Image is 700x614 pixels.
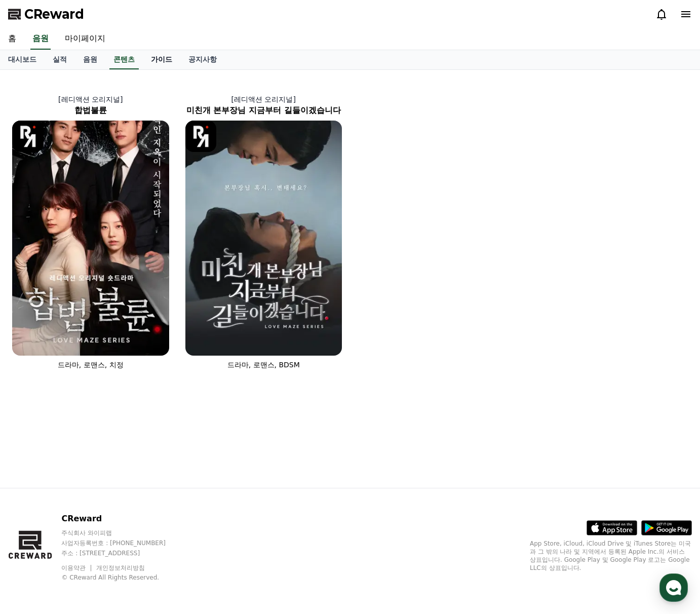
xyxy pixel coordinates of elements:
[61,529,185,537] p: 주식회사 와이피랩
[109,50,139,69] a: 콘텐츠
[3,321,67,347] a: 홈
[45,50,75,69] a: 실적
[131,321,195,347] a: 설정
[177,104,351,117] h2: 미친개 본부장님 지금부터 길들이겠습니다
[93,337,105,345] span: 대화
[177,94,351,104] p: [레디액션 오리지널]
[177,86,351,378] a: [레디액션 오리지널] 미친개 본부장님 지금부터 길들이겠습니다 미친개 본부장님 지금부터 길들이겠습니다 [object Object] Logo 드라마, 로맨스, BDSM
[75,50,105,69] a: 음원
[12,121,44,152] img: [object Object] Logo
[61,564,93,571] a: 이용약관
[67,321,131,347] a: 대화
[61,573,185,582] p: © CReward All Rights Reserved.
[227,361,300,369] span: 드라마, 로맨스, BDSM
[4,94,177,104] p: [레디액션 오리지널]
[61,539,185,547] p: 사업자등록번호 : [PHONE_NUMBER]
[32,336,38,344] span: 홈
[185,121,217,152] img: [object Object] Logo
[530,540,692,572] p: App Store, iCloud, iCloud Drive 및 iTunes Store는 미국과 그 밖의 나라 및 지역에서 등록된 Apple Inc.의 서비스 상표입니다. Goo...
[57,28,113,50] a: 마이페이지
[61,513,185,525] p: CReward
[96,564,145,571] a: 개인정보처리방침
[143,50,180,69] a: 가이드
[157,336,169,344] span: 설정
[30,28,51,50] a: 음원
[4,104,177,117] h2: 합법불륜
[58,361,124,369] span: 드라마, 로맨스, 치정
[61,549,185,557] p: 주소 : [STREET_ADDRESS]
[180,50,225,69] a: 공지사항
[8,6,84,22] a: CReward
[24,6,84,22] span: CReward
[12,121,169,356] img: 합법불륜
[185,121,342,356] img: 미친개 본부장님 지금부터 길들이겠습니다
[4,86,177,378] a: [레디액션 오리지널] 합법불륜 합법불륜 [object Object] Logo 드라마, 로맨스, 치정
